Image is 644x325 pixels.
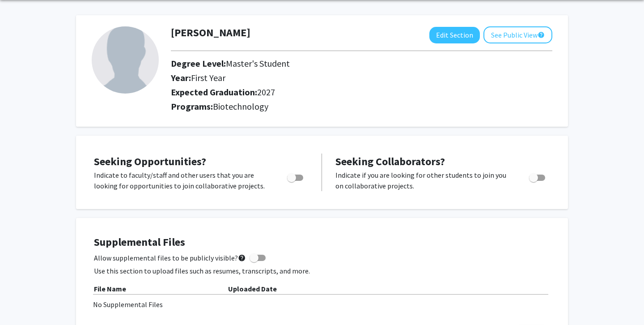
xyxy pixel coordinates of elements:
[171,26,250,39] h1: [PERSON_NAME]
[335,154,445,168] span: Seeking Collaborators?
[171,58,475,69] h2: Degree Level:
[525,170,550,183] div: Toggle
[94,236,550,249] h4: Supplemental Files
[171,101,552,112] h2: Programs:
[93,299,551,310] div: No Supplemental Files
[335,170,512,191] p: Indicate if you are looking for other students to join you on collaborative projects.
[429,27,480,43] button: Edit Section
[226,58,290,69] span: Master's Student
[191,72,225,83] span: First Year
[238,252,246,263] mat-icon: help
[92,26,159,94] img: Profile Picture
[538,30,545,40] mat-icon: help
[94,284,126,293] b: File Name
[257,86,275,98] span: 2027
[171,87,475,98] h2: Expected Graduation:
[213,101,268,112] span: Biotechnology
[94,265,550,276] p: Use this section to upload files such as resumes, transcripts, and more.
[94,170,270,191] p: Indicate to faculty/staff and other users that you are looking for opportunities to join collabor...
[94,252,246,263] span: Allow supplemental files to be publicly visible?
[483,26,552,43] button: See Public View
[7,285,38,318] iframe: Chat
[171,73,475,83] h2: Year:
[228,284,277,293] b: Uploaded Date
[284,170,308,183] div: Toggle
[94,154,206,168] span: Seeking Opportunities?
